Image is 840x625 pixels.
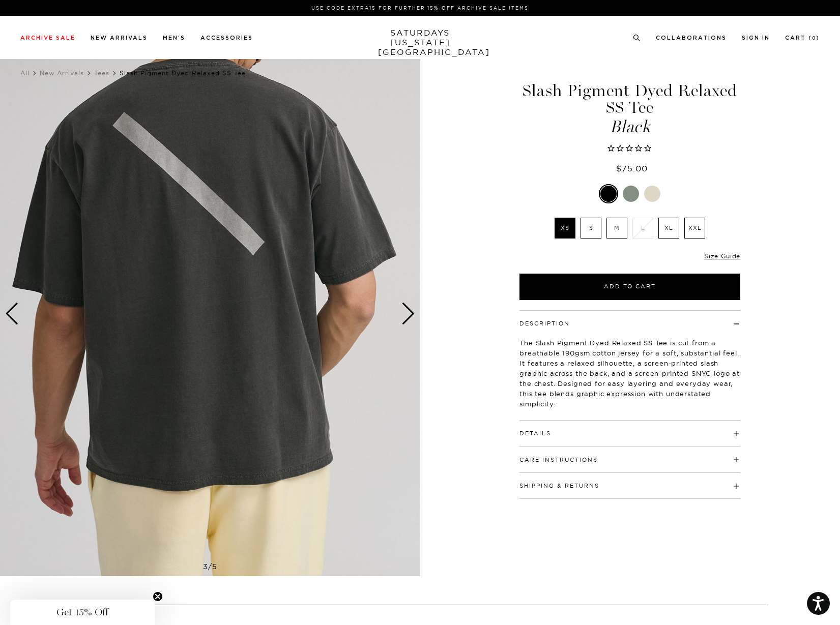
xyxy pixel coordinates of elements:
[20,69,30,77] a: All
[24,4,816,12] p: Use Code EXTRA15 for Further 15% Off Archive Sale Items
[519,457,598,463] button: Care Instructions
[658,218,679,239] label: XL
[94,69,109,77] a: Tees
[518,118,742,135] span: Black
[378,28,462,57] a: SATURDAYS[US_STATE][GEOGRAPHIC_DATA]
[519,321,570,326] button: Description
[401,303,415,325] div: Next slide
[519,483,599,489] button: Shipping & Returns
[785,35,820,41] a: Cart (0)
[518,143,742,154] span: Rated 0.0 out of 5 stars 0 reviews
[742,35,770,41] a: Sign In
[616,163,648,173] span: $75.00
[555,218,575,239] label: XS
[581,218,601,239] label: S
[120,69,246,77] span: Slash Pigment Dyed Relaxed SS Tee
[74,609,766,618] h4: Recommended Items
[163,35,185,41] a: Men's
[153,591,163,602] button: Close teaser
[656,35,727,41] a: Collaborations
[606,218,627,239] label: M
[200,35,253,41] a: Accessories
[519,431,551,436] button: Details
[56,606,108,618] span: Get 15% Off
[519,338,740,409] p: The Slash Pigment Dyed Relaxed SS Tee is cut from a breathable 190gsm cotton jersey for a soft, s...
[20,35,75,41] a: Archive Sale
[203,562,208,571] span: 3
[812,36,816,41] small: 0
[10,600,155,625] div: Get 15% OffClose teaser
[518,82,742,135] h1: Slash Pigment Dyed Relaxed SS Tee
[704,252,740,260] a: Size Guide
[5,303,19,325] div: Previous slide
[684,218,705,239] label: XXL
[212,562,217,571] span: 5
[91,35,148,41] a: New Arrivals
[40,69,84,77] a: New Arrivals
[519,274,740,300] button: Add to Cart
